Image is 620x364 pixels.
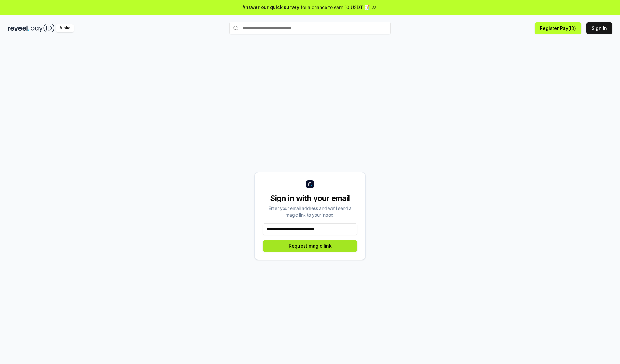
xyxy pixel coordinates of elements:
div: Alpha [56,24,74,32]
img: reveel_dark [8,24,29,32]
div: Enter your email address and we’ll send a magic link to your inbox. [263,205,357,218]
img: pay_id [31,24,55,32]
span: Answer our quick survey [243,4,299,11]
button: Register Pay(ID) [535,22,581,34]
button: Request magic link [263,240,357,252]
button: Sign In [586,22,612,34]
span: for a chance to earn 10 USDT 📝 [301,4,370,11]
div: Sign in with your email [263,193,357,203]
img: logo_small [306,180,314,188]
